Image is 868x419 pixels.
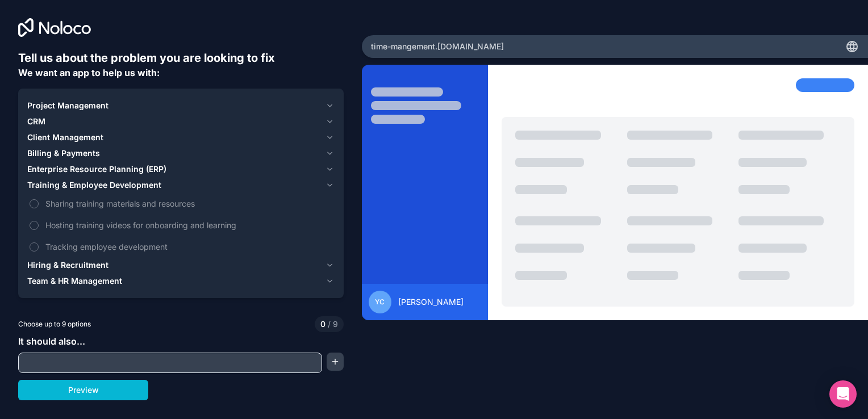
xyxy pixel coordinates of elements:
[27,132,103,143] span: Client Management
[30,242,39,252] button: Tracking employee development
[375,298,385,307] span: YC
[328,319,331,329] span: /
[45,219,332,231] span: Hosting training videos for onboarding and learning
[27,116,45,127] span: CRM
[45,198,332,209] span: Sharing training materials and resources
[27,129,335,145] button: Client Management
[18,380,148,400] button: Preview
[27,257,335,273] button: Hiring & Recruitment
[371,41,504,52] span: time-mangement .[DOMAIN_NAME]
[30,199,39,208] button: Sharing training materials and resources
[27,98,335,114] button: Project Management
[45,241,332,253] span: Tracking employee development
[27,179,161,191] span: Training & Employee Development
[27,100,108,111] span: Project Management
[27,193,335,257] div: Training & Employee Development
[27,161,335,177] button: Enterprise Resource Planning (ERP)
[18,50,344,66] h6: Tell us about the problem you are looking to fix
[27,148,100,159] span: Billing & Payments
[30,221,39,230] button: Hosting training videos for onboarding and learning
[27,273,335,289] button: Team & HR Management
[325,319,338,330] span: 9
[27,259,108,271] span: Hiring & Recruitment
[27,145,335,161] button: Billing & Payments
[398,296,464,308] span: [PERSON_NAME]
[18,336,85,347] span: It should also...
[320,319,325,330] span: 0
[27,275,122,287] span: Team & HR Management
[18,319,91,329] span: Choose up to 9 options
[829,380,857,408] div: Open Intercom Messenger
[18,67,160,78] span: We want an app to help us with:
[27,177,335,193] button: Training & Employee Development
[27,114,335,129] button: CRM
[27,164,166,175] span: Enterprise Resource Planning (ERP)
